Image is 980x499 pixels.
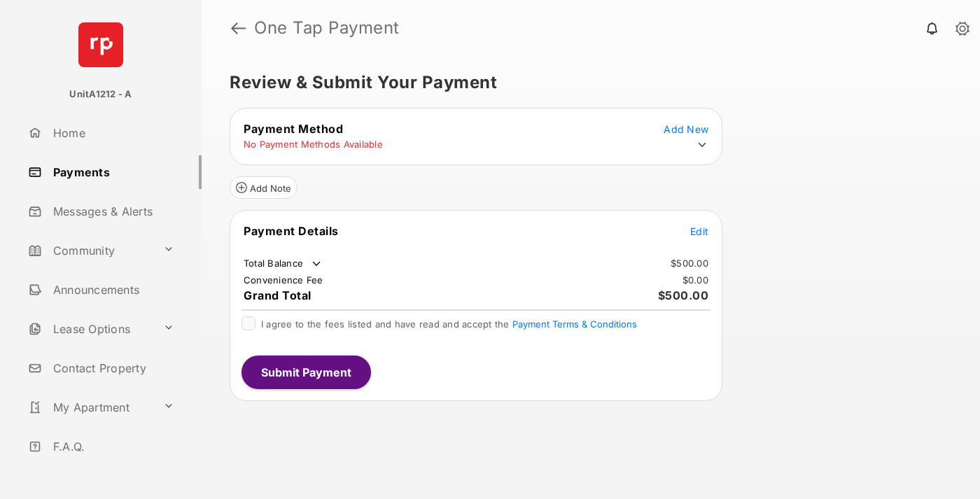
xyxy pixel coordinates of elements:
td: $0.00 [682,274,709,286]
a: Community [22,234,157,267]
a: My Apartment [22,391,157,424]
button: Edit [690,224,708,238]
td: $500.00 [670,257,709,269]
a: Contact Property [22,351,202,385]
strong: One Tap Payment [254,20,400,36]
button: Submit Payment [241,356,371,389]
span: Add New [664,123,708,135]
a: Home [22,116,202,150]
a: Payments [22,155,202,189]
span: $500.00 [658,288,709,302]
td: Convenience Fee [243,274,324,286]
a: Announcements [22,273,202,307]
button: Add New [664,122,708,136]
button: Add Note [230,176,297,199]
span: Payment Details [244,224,339,238]
td: No Payment Methods Available [243,138,384,150]
span: Edit [690,225,708,237]
button: I agree to the fees listed and have read and accept the [512,318,637,330]
p: UnitA1212 - A [69,87,132,101]
a: F.A.Q. [22,430,202,463]
td: Total Balance [243,257,323,271]
a: Lease Options [22,312,157,346]
img: svg+xml;base64,PHN2ZyB4bWxucz0iaHR0cDovL3d3dy53My5vcmcvMjAwMC9zdmciIHdpZHRoPSI2NCIgaGVpZ2h0PSI2NC... [78,22,123,67]
span: Grand Total [244,288,311,302]
span: Payment Method [244,122,343,136]
a: Messages & Alerts [22,195,202,228]
span: I agree to the fees listed and have read and accept the [261,318,637,330]
h5: Review & Submit Your Payment [230,74,941,91]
